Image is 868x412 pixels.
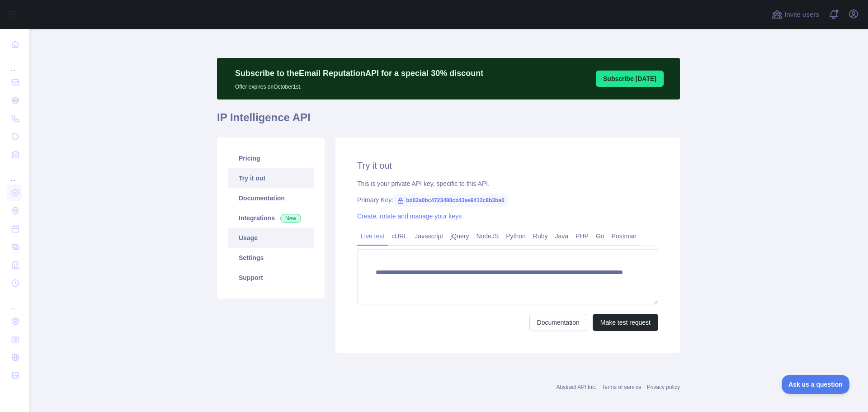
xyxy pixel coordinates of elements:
[529,229,552,243] a: Ruby
[280,214,301,223] span: New
[228,168,314,188] a: Try it out
[593,314,658,331] button: Make test request
[552,229,572,243] a: Java
[608,229,640,243] a: Postman
[235,67,483,80] p: Subscribe to the Email Reputation API for a special 30 % discount
[7,54,22,72] div: ...
[647,384,680,390] a: Privacy policy
[502,229,529,243] a: Python
[472,229,502,243] a: NodeJS
[782,375,850,394] iframe: Toggle Customer Support
[529,314,587,331] a: Documentation
[596,71,664,87] button: Subscribe [DATE]
[7,165,22,183] div: ...
[357,179,658,188] div: This is your private API key, specific to this API.
[411,229,447,243] a: Javascript
[357,195,658,204] div: Primary Key:
[235,80,483,90] p: Offer expires on October 1st.
[7,293,22,311] div: ...
[572,229,592,243] a: PHP
[357,213,462,220] a: Create, rotate and manage your keys
[393,194,508,207] span: bd02a0bc4723480cb43ae9412c8b3ba0
[228,148,314,168] a: Pricing
[228,268,314,288] a: Support
[217,110,680,132] h1: IP Intelligence API
[770,7,821,22] button: Invite users
[357,229,388,243] a: Live test
[228,248,314,268] a: Settings
[388,229,411,243] a: cURL
[592,229,608,243] a: Go
[602,384,641,390] a: Terms of service
[228,188,314,208] a: Documentation
[784,9,819,20] span: Invite users
[447,229,472,243] a: jQuery
[557,384,597,390] a: Abstract API Inc.
[357,159,658,172] h2: Try it out
[228,228,314,248] a: Usage
[228,208,314,228] a: Integrations New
